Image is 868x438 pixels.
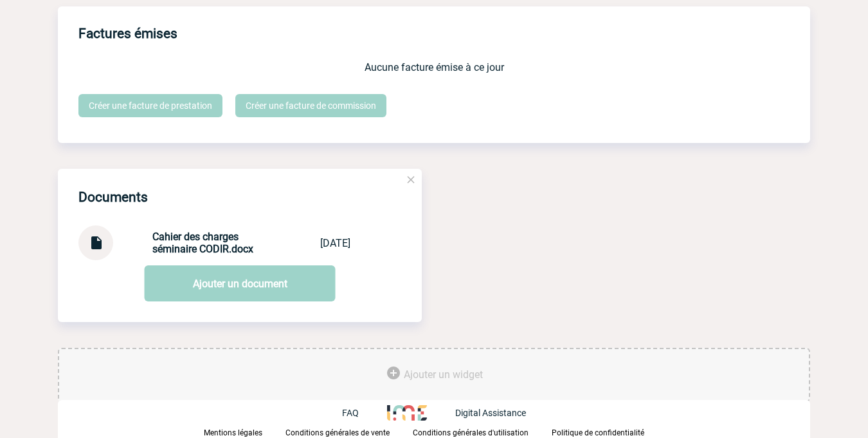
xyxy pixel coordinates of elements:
[78,94,222,117] a: Créer une facture de prestation
[58,348,810,402] div: Ajouter des outils d'aide à la gestion de votre événement
[204,428,262,437] p: Mentions légales
[235,94,386,117] a: Créer une facture de commission
[405,174,417,186] img: close.png
[552,426,665,438] a: Politique de confidentialité
[404,368,483,381] span: Ajouter un widget
[78,61,790,73] p: Aucune facture émise à ce jour
[285,426,413,438] a: Conditions générales de vente
[413,426,552,438] a: Conditions générales d'utilisation
[455,408,526,418] p: Digital Assistance
[342,408,359,418] p: FAQ
[387,405,427,421] img: http://www.idealmeetingsevents.fr/
[285,428,390,437] p: Conditions générales de vente
[152,231,253,255] strong: Cahier des charges séminaire CODIR.docx
[320,237,350,249] div: [DATE]
[413,428,529,437] p: Conditions générales d'utilisation
[342,406,387,419] a: FAQ
[204,426,285,438] a: Mentions légales
[145,265,336,301] a: Ajouter un document
[78,189,148,205] h4: Documents
[552,428,644,437] p: Politique de confidentialité
[78,17,810,51] h3: Factures émises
